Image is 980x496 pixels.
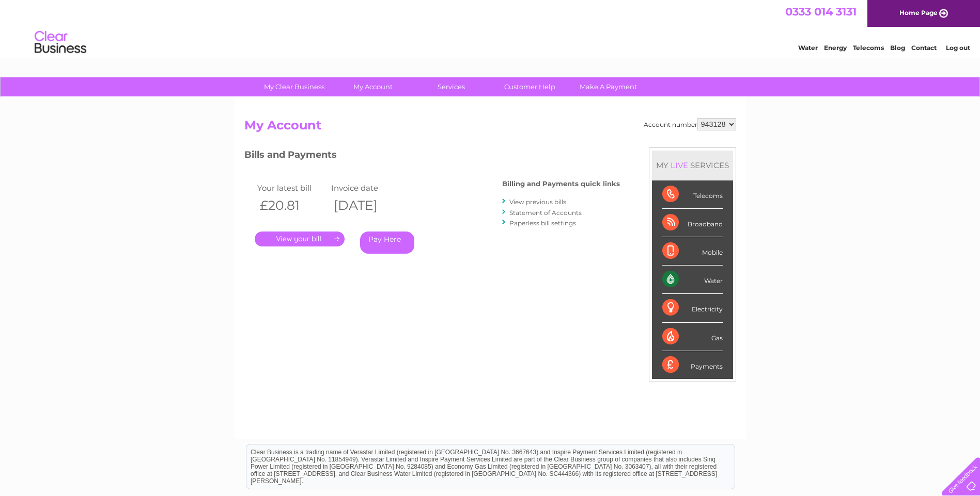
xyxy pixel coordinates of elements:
[34,27,87,58] img: logo.png
[330,77,415,96] a: My Account
[329,195,403,216] th: [DATE]
[662,266,723,294] div: Water
[487,77,572,96] a: Customer Help
[244,147,620,166] h3: Bills and Payments
[662,323,723,351] div: Gas
[409,77,494,96] a: Services
[853,44,884,52] a: Telecoms
[252,77,337,96] a: My Clear Business
[946,44,970,52] a: Log out
[824,44,847,52] a: Energy
[890,44,905,52] a: Blog
[329,181,403,195] td: Invoice date
[360,232,414,254] a: Pay Here
[255,195,329,216] th: £20.81
[244,118,736,138] h2: My Account
[509,198,566,206] a: View previous bills
[255,232,345,246] a: .
[644,118,736,130] div: Account number
[662,237,723,266] div: Mobile
[798,44,818,52] a: Water
[652,151,733,180] div: MY SERVICES
[662,180,723,209] div: Telecoms
[662,351,723,379] div: Payments
[911,44,937,52] a: Contact
[785,5,857,18] a: 0333 014 3131
[662,294,723,322] div: Electricity
[502,180,620,188] h4: Billing and Payments quick links
[509,209,582,217] a: Statement of Accounts
[255,181,329,195] td: Your latest bill
[246,6,735,50] div: Clear Business is a trading name of Verastar Limited (registered in [GEOGRAPHIC_DATA] No. 3667643...
[566,77,651,96] a: Make A Payment
[509,219,576,227] a: Paperless bill settings
[668,160,690,170] div: LIVE
[662,209,723,237] div: Broadband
